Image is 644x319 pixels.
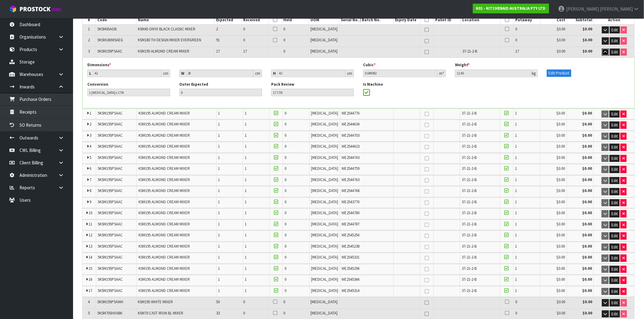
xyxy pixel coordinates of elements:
[218,166,220,171] span: 1
[285,188,286,193] span: 0
[138,255,190,260] span: KSM195 ALMOND CREAM MIXER
[515,188,517,193] span: 1
[515,166,517,171] span: 1
[138,221,190,227] span: KSM195 ALMOND CREAM MIXER
[462,210,477,215] span: 37-21-2-B
[462,177,477,182] span: 37-21-2-B
[462,232,477,238] span: 37-21-2-B
[610,37,620,45] button: Edit
[89,155,91,160] span: 5
[271,89,354,96] input: Pack Review
[97,49,122,54] span: 5KSM195PSAAC
[582,188,592,193] strong: $0.00
[582,133,592,138] strong: $0.00
[557,266,565,271] span: $0.00
[476,6,546,11] strong: K01 - KITCHENAID AUSTRALIA PTY LTD
[547,70,571,77] button: Edit Product
[19,5,51,13] span: ProStock
[557,144,565,149] span: $0.00
[612,27,618,33] span: Edit
[245,177,247,182] span: 1
[342,188,360,193] span: WE2544768
[218,232,220,238] span: 1
[285,122,286,127] span: 0
[610,199,620,207] button: Edit
[611,278,618,283] span: Edit
[311,255,338,260] span: [MEDICAL_DATA]
[285,244,286,249] span: 0
[245,188,247,193] span: 1
[218,221,220,227] span: 1
[138,232,190,238] span: KSM195 ALMOND CREAM MIXER
[311,188,338,193] span: [MEDICAL_DATA]
[311,122,338,127] span: [MEDICAL_DATA]
[98,244,123,249] span: 5KSM195PSAAC
[462,111,477,116] span: 37-21-2-B
[582,122,592,127] strong: $0.00
[218,199,220,204] span: 1
[610,221,620,229] button: Edit
[216,26,218,32] span: 2
[363,62,376,68] label: Cubic
[98,266,123,271] span: 5KSM195PSAAC
[181,71,184,76] strong: W
[218,266,220,271] span: 1
[611,256,618,261] span: Edit
[342,244,360,249] span: WE2545238
[610,166,620,173] button: Edit
[557,166,565,171] span: $0.00
[218,177,220,182] span: 1
[611,289,618,294] span: Edit
[515,244,517,249] span: 1
[557,232,565,238] span: $0.00
[186,70,254,77] input: Width
[245,166,247,171] span: 1
[277,70,345,77] input: Height
[311,232,338,238] span: [MEDICAL_DATA]
[582,177,592,182] strong: $0.00
[515,133,517,138] span: 1
[582,266,592,271] strong: $0.00
[515,266,517,271] span: 1
[515,111,517,116] span: 1
[98,144,123,149] span: 5KSM195PSAAC
[245,111,247,116] span: 1
[610,277,620,284] button: Edit
[52,7,61,12] small: WMS
[245,144,247,149] span: 1
[582,232,592,238] strong: $0.00
[611,200,618,205] span: Edit
[87,82,108,87] label: Conversion
[285,266,286,271] span: 0
[455,70,530,77] input: Weight
[89,133,91,138] span: 3
[342,155,360,160] span: WE2544743
[311,49,338,54] span: [MEDICAL_DATA]
[557,26,565,32] span: $0.00
[98,155,123,160] span: 5KSM195PSAAC
[462,244,477,249] span: 37-21-2-B
[273,71,276,76] strong: H
[138,26,195,32] span: KSM45 ONYX BLACK CLASSIC MIXER
[462,133,477,138] span: 37-21-2-B
[610,133,620,140] button: Edit
[342,277,360,282] span: WE2545366
[89,210,92,215] span: 10
[98,133,123,138] span: 5KSM195PSAAC
[284,37,285,43] span: 0
[582,221,592,227] strong: $0.00
[179,89,262,96] input: Outer Expected
[557,199,565,204] span: $0.00
[138,144,190,149] span: KSM195 ALMOND CREAM MIXER
[557,122,565,127] span: $0.00
[97,26,117,32] span: 5KSM45AOB
[89,288,92,293] span: 17
[245,122,247,127] span: 1
[582,155,592,160] strong: $0.00
[515,122,517,127] span: 1
[98,210,123,215] span: 5KSM195PSAAC
[138,122,190,127] span: KSM195 ALMOND CREAM MIXER
[98,111,123,116] span: 5KSM195PSAAC
[89,122,91,127] span: 2
[611,222,618,228] span: Edit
